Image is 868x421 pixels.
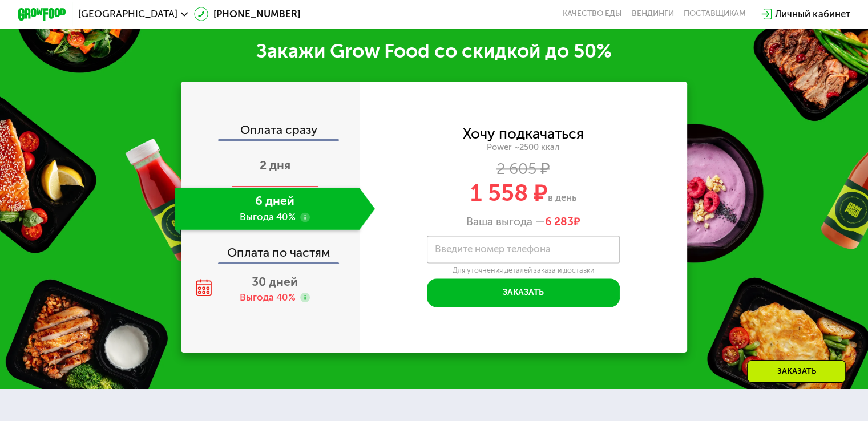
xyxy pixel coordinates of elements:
[252,274,298,289] span: 30 дней
[360,215,688,228] div: Ваша выгода —
[360,142,688,153] div: Power ~2500 ккал
[563,9,622,19] a: Качество еды
[548,192,576,203] span: в день
[360,162,688,175] div: 2 605 ₽
[747,360,846,383] div: Заказать
[427,278,620,307] button: Заказать
[470,179,548,207] span: 1 558 ₽
[194,7,300,21] a: [PHONE_NUMBER]
[684,9,746,19] div: поставщикам
[182,124,360,139] div: Оплата сразу
[632,9,674,19] a: Вендинги
[78,9,177,19] span: [GEOGRAPHIC_DATA]
[240,291,296,304] div: Выгода 40%
[775,7,850,21] div: Личный кабинет
[435,246,551,253] label: Введите номер телефона
[260,158,290,172] span: 2 дня
[545,215,580,228] span: ₽
[545,215,574,228] span: 6 283
[182,234,360,262] div: Оплата по частям
[427,266,620,275] div: Для уточнения деталей заказа и доставки
[463,127,584,140] div: Хочу подкачаться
